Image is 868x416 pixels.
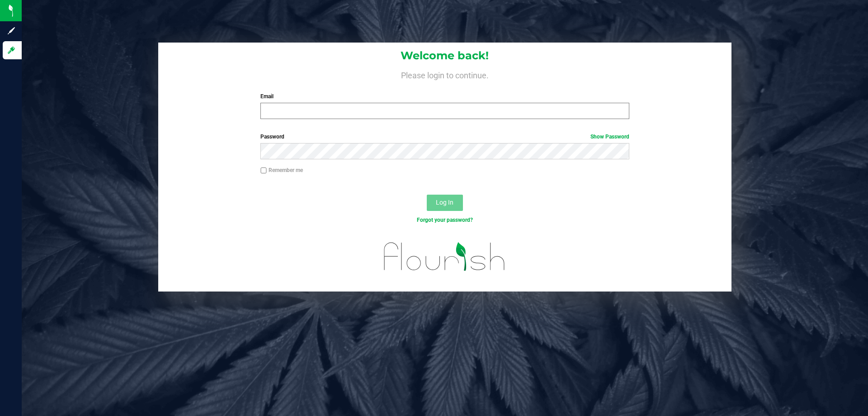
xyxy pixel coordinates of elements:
[373,234,516,280] img: flourish_logo.svg
[590,134,629,140] a: Show Password
[436,199,453,206] span: Log In
[7,26,16,35] inline-svg: Sign up
[427,195,463,211] button: Log In
[7,46,16,55] inline-svg: Log in
[158,50,731,62] h1: Welcome back!
[260,134,284,140] span: Password
[417,217,473,223] a: Forgot your password?
[158,69,731,80] h4: Please login to continue.
[260,167,267,174] input: Remember me
[260,92,629,100] label: Email
[260,166,303,174] label: Remember me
